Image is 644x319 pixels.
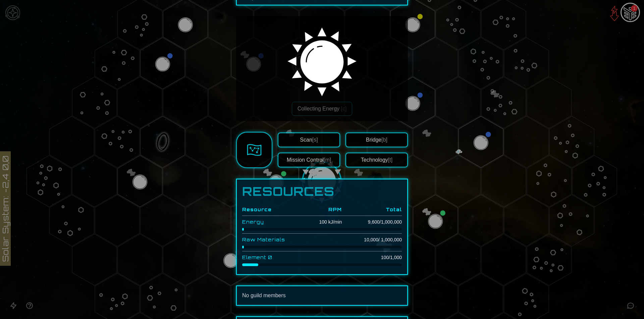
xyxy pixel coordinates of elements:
[381,137,387,143] span: [b]
[242,251,304,264] td: Element 0
[341,106,346,111] span: [c]
[247,143,262,157] img: Sector
[342,204,402,216] th: Total
[278,133,340,147] button: Scan[s]
[304,204,342,216] th: RPM
[300,137,318,143] span: Scan
[292,102,353,116] button: Collecting Energy [c]
[345,153,408,167] button: Technology[t]
[342,234,402,246] td: 10,000 / 1,000,000
[242,204,304,216] th: Resource
[282,18,362,98] img: Star
[342,251,402,264] td: 100 / 1,000
[242,234,304,246] td: Raw Materials
[388,157,392,163] span: [t]
[324,157,331,163] span: [m]
[278,153,340,167] button: Mission Control[m]
[345,133,408,147] button: Bridge[b]
[242,292,402,300] div: No guild members
[242,185,402,198] h1: Resources
[342,216,402,228] td: 9,600 / 1,000,000
[312,137,318,143] span: [s]
[304,216,342,228] td: 100 kJ/min
[242,216,304,228] td: Energy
